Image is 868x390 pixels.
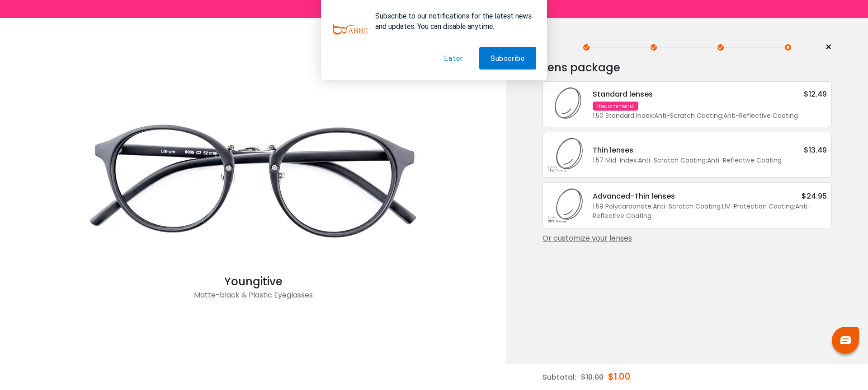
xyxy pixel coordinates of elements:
[72,93,434,274] img: Matte-black Youngitive - Plastic Eyeglasses
[72,274,434,290] div: Youngitive
[722,111,723,120] span: ;
[653,111,654,120] span: ;
[593,102,638,111] div: Recommend
[721,202,722,211] span: ;
[433,47,474,70] button: Later
[593,202,827,221] div: 1.59 Polycarbonate Anti-Scratch Coating UV-Protection Coating Anti-Reflective Coating
[608,363,631,390] div: $1.00
[479,47,536,70] button: Subscribe
[804,88,827,100] div: $12.49
[593,190,675,202] div: Advanced-Thin lenses
[593,88,653,100] div: Standard lenses
[593,156,827,165] div: 1.57 Mid-Index Anti-Scratch Coating Anti-Reflective Coating
[542,233,832,244] div: Or customize your lenses
[802,190,827,202] div: $24.95
[804,144,827,156] div: $13.49
[332,11,368,47] img: notification icon
[840,336,851,344] img: chat
[651,202,653,211] span: ;
[706,156,707,165] span: ;
[72,290,434,308] div: Matte-black & Plastic Eyeglasses
[593,144,633,156] div: Thin lenses
[637,156,638,165] span: ;
[368,11,536,32] div: Subscribe to our notifications for the latest news and updates. You can disable anytime.
[593,111,827,121] div: 1.50 Standard Index Anti-Scratch Coating Anti-Reflective Coating
[794,202,795,211] span: ;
